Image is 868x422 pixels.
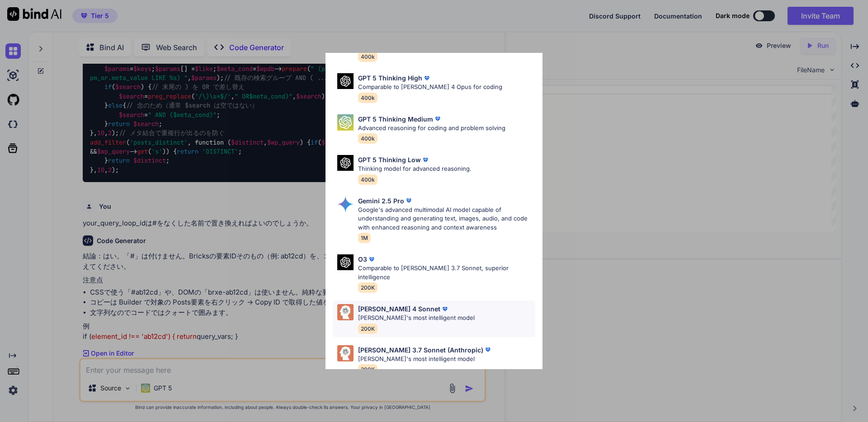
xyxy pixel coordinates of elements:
p: GPT 5 Thinking Low [358,155,421,164]
p: GPT 5 Thinking High [358,73,422,83]
p: O3 [358,254,367,264]
span: 400k [358,52,377,62]
p: GPT 5 Thinking Medium [358,114,433,124]
span: 200K [358,324,377,334]
span: 200K [358,364,377,375]
img: premium [433,114,442,123]
img: premium [422,74,431,83]
p: Thinking model for advanced reasoning. [358,164,472,173]
img: Pick Models [337,345,354,361]
img: Pick Models [337,304,354,320]
p: Comparable to [PERSON_NAME] 3.7 Sonnet, superior intelligence [358,264,535,281]
img: Pick Models [337,114,354,131]
img: premium [421,155,430,164]
span: 1M [358,233,371,243]
span: 400k [358,174,377,185]
img: premium [404,196,413,205]
img: premium [483,345,492,354]
img: premium [440,305,449,314]
span: 400k [358,93,377,103]
p: Advanced reasoning for coding and problem solving [358,124,505,133]
img: Pick Models [337,155,354,171]
p: Gemini 2.5 Pro [358,196,404,206]
img: Pick Models [337,73,354,89]
img: Pick Models [337,254,354,270]
img: Pick Models [337,196,354,212]
img: premium [367,255,376,264]
p: [PERSON_NAME] 3.7 Sonnet (Anthropic) [358,345,483,355]
span: 400k [358,133,377,144]
p: [PERSON_NAME]'s most intelligent model [358,355,492,364]
p: [PERSON_NAME]'s most intelligent model [358,314,475,323]
p: Google's advanced multimodal AI model capable of understanding and generating text, images, audio... [358,206,535,232]
p: Comparable to [PERSON_NAME] 4 Opus for coding [358,83,502,92]
p: [PERSON_NAME] 4 Sonnet [358,304,440,314]
span: 200K [358,282,377,293]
